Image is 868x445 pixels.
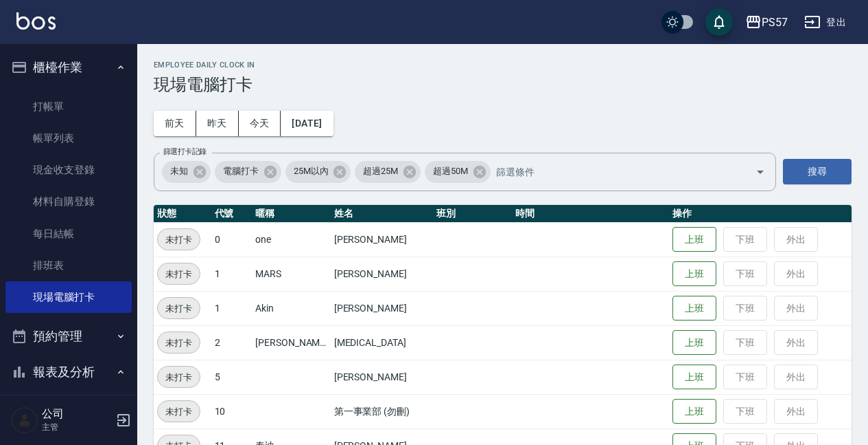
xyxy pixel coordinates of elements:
a: 排班表 [5,250,132,281]
span: 超過25M [355,164,406,178]
button: PS57 [740,8,793,36]
a: 現金收支登錄 [5,154,132,186]
div: 25M以內 [285,161,351,183]
button: 櫃檯作業 [5,50,132,85]
button: 搜尋 [783,159,852,184]
button: Open [749,161,771,183]
button: 報表及分析 [5,354,132,390]
th: 操作 [669,205,852,223]
td: 2 [211,325,252,360]
a: 材料自購登錄 [5,186,132,217]
button: 上班 [672,330,716,356]
td: MARS [252,257,331,291]
td: 1 [211,291,252,325]
span: 未打卡 [158,404,200,419]
td: 10 [211,394,252,428]
th: 狀態 [154,205,211,223]
span: 超過50M [425,164,476,178]
td: [PERSON_NAME] [252,325,331,360]
td: 1 [211,257,252,291]
button: [DATE] [281,111,333,136]
td: [PERSON_NAME] [331,222,433,257]
span: 未打卡 [158,232,200,247]
button: 上班 [672,399,716,424]
span: 未打卡 [158,301,200,316]
td: [PERSON_NAME] [331,291,433,325]
td: [PERSON_NAME] [331,257,433,291]
td: [PERSON_NAME] [331,360,433,394]
th: 班別 [433,205,512,223]
button: 預約管理 [5,318,132,354]
span: 未打卡 [158,370,200,384]
button: 上班 [672,227,716,252]
button: 上班 [672,261,716,287]
button: save [705,8,733,36]
label: 篩選打卡記錄 [163,146,207,157]
button: 前天 [154,111,196,136]
th: 姓名 [331,205,433,223]
img: Logo [16,12,56,30]
span: 電腦打卡 [215,164,267,178]
td: 0 [211,222,252,257]
button: 今天 [239,111,281,136]
p: 主管 [42,421,112,433]
button: 昨天 [196,111,239,136]
div: 超過50M [425,161,491,183]
span: 未打卡 [158,336,200,350]
th: 時間 [512,205,669,223]
th: 代號 [211,205,252,223]
div: 電腦打卡 [215,161,281,183]
td: [MEDICAL_DATA] [331,325,433,360]
div: PS57 [762,14,788,31]
span: 25M以內 [285,164,337,178]
td: one [252,222,331,257]
td: 5 [211,360,252,394]
td: 第一事業部 (勿刪) [331,394,433,428]
h5: 公司 [42,407,112,421]
a: 帳單列表 [5,122,132,154]
td: Akin [252,291,331,325]
div: 未知 [162,161,211,183]
button: 上班 [672,296,716,321]
input: 篩選條件 [493,160,731,184]
span: 未打卡 [158,267,200,281]
span: 未知 [162,164,196,178]
th: 暱稱 [252,205,331,223]
a: 打帳單 [5,91,132,122]
h3: 現場電腦打卡 [154,75,852,94]
button: 登出 [799,10,852,35]
img: Person [11,406,38,434]
a: 每日結帳 [5,218,132,250]
a: 現場電腦打卡 [5,281,132,313]
div: 超過25M [355,161,421,183]
button: 上班 [672,365,716,390]
h2: Employee Daily Clock In [154,61,852,69]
